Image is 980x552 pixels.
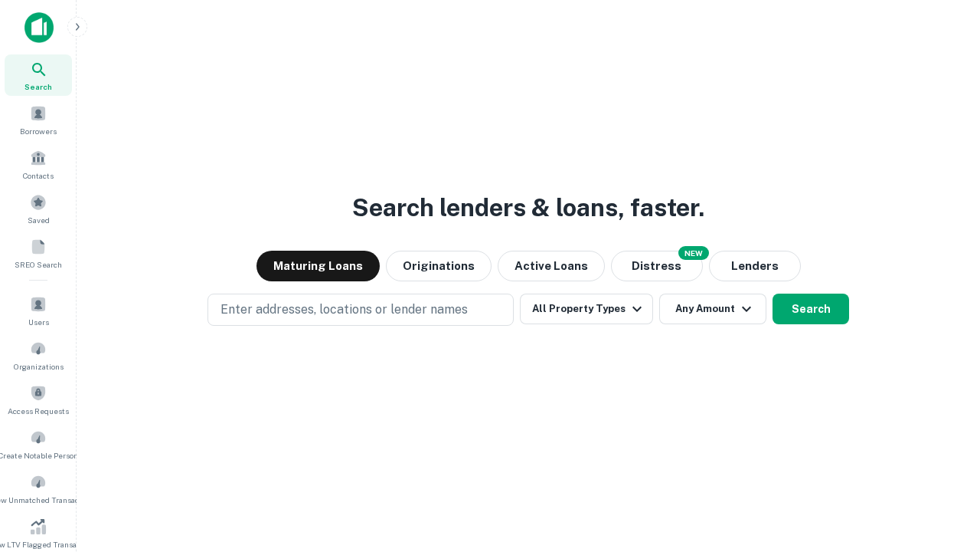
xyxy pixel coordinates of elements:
span: Saved [28,214,50,226]
span: Search [24,80,52,93]
div: NEW [678,246,709,260]
button: Search [773,294,849,324]
a: Review Unmatched Transactions [5,468,72,509]
a: Borrowers [5,99,72,140]
p: Enter addresses, locations or lender names [220,301,468,319]
span: SREO Search [15,258,62,271]
span: Borrowers [20,125,57,137]
a: Access Requests [5,379,72,420]
a: Create Notable Person [5,423,72,465]
a: Organizations [5,334,72,376]
button: Any Amount [659,294,766,324]
a: SREO Search [5,232,72,274]
iframe: Chat Widget [903,429,980,503]
span: Contacts [23,169,54,182]
button: Maturing Loans [256,251,380,281]
button: Active Loans [498,251,605,281]
h3: Search lenders & loans, faster. [352,189,704,226]
button: Search distressed loans with lien and other non-mortgage details. [611,251,703,281]
span: Users [28,316,49,328]
a: Contacts [5,143,72,185]
span: Organizations [14,360,64,373]
a: Search [5,54,72,96]
button: Enter addresses, locations or lender names [207,294,514,326]
a: Saved [5,188,72,229]
button: Originations [386,251,492,281]
button: Lenders [709,251,801,281]
img: capitalize-icon.png [24,12,54,43]
span: Access Requests [8,405,69,417]
button: All Property Types [520,294,653,324]
a: Users [5,290,72,331]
